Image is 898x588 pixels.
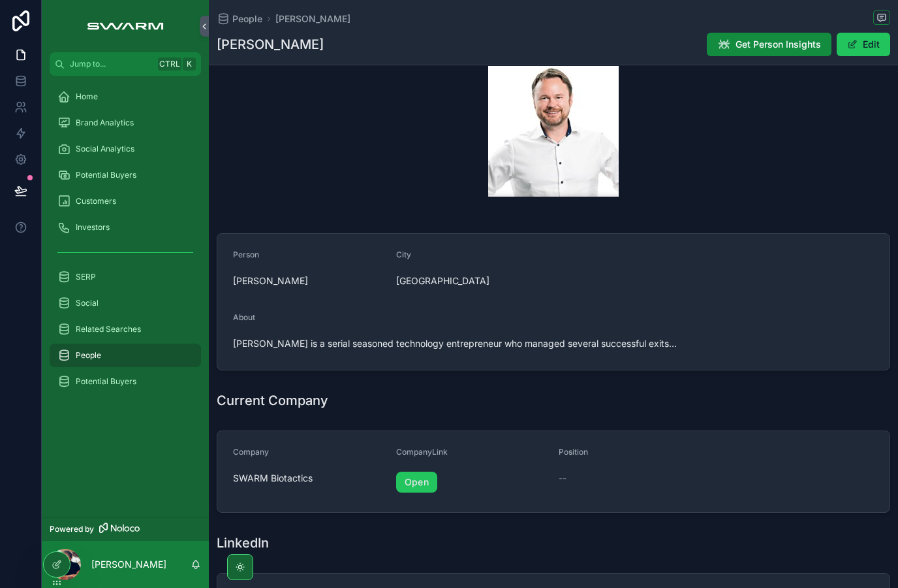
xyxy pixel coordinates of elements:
button: Get Person Insights [707,33,831,56]
img: App logo [80,16,170,37]
span: Ctrl [158,57,181,71]
a: Open [396,472,437,493]
span: City [396,250,411,259]
span: Customers [76,196,116,206]
a: Investors [50,216,201,239]
span: Potential Buyers [76,170,136,180]
p: [PERSON_NAME] [91,558,166,571]
span: CompanyLink [396,447,448,457]
span: Social Analytics [76,144,134,154]
span: Home [76,91,98,102]
span: K [184,59,194,69]
img: 1732828137887 [488,66,619,197]
span: Person [233,250,259,259]
span: Position [559,447,588,457]
h1: Current Company [217,391,328,410]
span: Jump to... [70,59,153,69]
span: Company [233,447,269,457]
a: Potential Buyers [50,370,201,393]
span: Brand Analytics [76,118,134,128]
span: Social [76,298,99,308]
a: Potential Buyers [50,163,201,187]
span: SERP [76,272,96,282]
a: Home [50,85,201,108]
a: Social Analytics [50,137,201,161]
span: People [76,350,101,361]
span: [PERSON_NAME] [233,274,386,287]
span: Powered by [50,524,94,534]
a: Brand Analytics [50,111,201,135]
span: People [232,12,262,25]
a: People [217,12,262,25]
span: Potential Buyers [76,376,136,387]
span: -- [559,472,566,485]
a: People [50,344,201,367]
button: Jump to...CtrlK [50,52,201,76]
span: [PERSON_NAME] is a serial seasoned technology entrepreneur who managed several successful exits… [233,337,874,350]
span: Investors [76,222,110,233]
span: [GEOGRAPHIC_DATA] [396,274,549,287]
a: SERP [50,265,201,289]
div: scrollable content [42,76,209,410]
a: Powered by [42,517,209,541]
span: SWARM Biotactics [233,472,386,485]
span: About [233,312,255,322]
a: Related Searches [50,318,201,341]
a: Customers [50,189,201,213]
button: Edit [837,33,890,56]
a: Social [50,291,201,315]
h1: LinkedIn [217,534,269,552]
a: [PERSON_NAME] [275,12,350,25]
span: Get Person Insights [735,38,821,51]
span: Related Searches [76,324,141,335]
h1: [PERSON_NAME] [217,35,324,54]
